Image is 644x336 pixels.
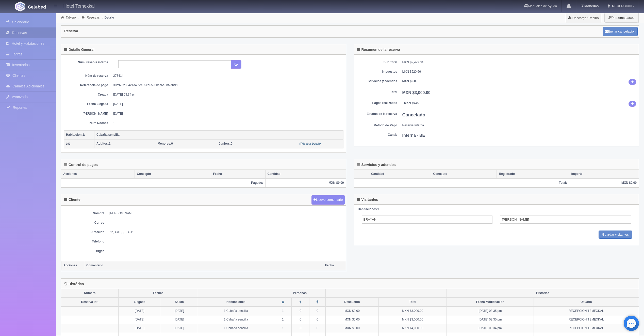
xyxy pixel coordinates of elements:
b: MXN $3,000.00 [402,90,431,95]
dd: [DATE] [113,112,340,116]
th: Pagado: [61,178,265,187]
th: Personas [274,289,325,298]
td: 1 Cabaña sencilla [198,307,274,315]
a: Tablero [66,16,76,19]
dt: Origen [64,249,104,253]
th: Descuento [325,298,378,307]
td: 0 [292,324,309,333]
th: Llegada [119,298,161,307]
h4: Cliente [64,198,80,202]
dd: [DATE] 03:34 pm [113,93,340,97]
input: Guardar visitantes [599,231,633,239]
th: Importe [569,170,639,178]
td: [DATE] [119,324,161,333]
th: Cantidad [265,170,346,178]
img: Getabed [28,5,46,9]
td: 0 [292,315,309,324]
td: [DATE] 03:35 pm [447,315,534,324]
dt: Sub Total [357,60,397,65]
td: 1 Cabaña sencilla [198,315,274,324]
td: MXN $4,000.00 [379,324,447,333]
th: Total [379,298,447,307]
b: - MXN $0.00 [402,101,419,105]
th: Histórico [447,289,639,298]
button: Primeros pasos [604,13,638,23]
td: 0 [309,315,325,324]
h4: Hotel Temexkal [63,3,95,9]
dt: Total [357,90,397,94]
td: 1 Cabaña sencilla [198,324,274,333]
td: MXN $3,000.00 [379,307,447,315]
th: Fechas [119,289,198,298]
dt: Método de Pago [357,123,397,128]
td: 0 [309,324,325,333]
th: Salida [161,298,198,307]
a: Descargar Recibo [565,13,602,23]
small: 102 [66,142,70,145]
b: Interna - BE [402,133,425,138]
td: 1 [274,324,291,333]
th: Fecha [323,261,346,270]
dt: Creada [68,93,108,97]
th: Concepto [135,170,211,178]
dt: Núm de reserva [68,74,108,78]
h4: Control de pagos [64,163,98,167]
dt: Dirección [64,230,104,234]
th: Concepto [431,170,497,178]
td: [DATE] 03:35 pm [447,307,534,315]
td: 0 [292,307,309,315]
td: 1 [274,315,291,324]
small: Mostrar Detalle [300,142,322,145]
input: Apellidos del Adulto [500,216,631,224]
dt: Correo [64,221,104,225]
td: MXN $0.00 [325,307,378,315]
h4: Servicios y adendos [357,163,396,167]
dt: Impuestos [357,70,397,74]
td: [DATE] [119,315,161,324]
th: Cabaña sencilla [94,130,343,139]
th: Acciones [61,261,84,270]
dt: Referencia de pago [68,83,108,87]
td: MXN $0.00 [325,324,378,333]
td: [DATE] [161,315,198,324]
th: Fecha [211,170,265,178]
dt: Servicios y adendos [357,79,397,83]
td: RECEPCION TEMEXKAL [534,315,639,324]
button: Enviar cancelación [603,27,638,36]
dt: [PERSON_NAME] [68,112,108,116]
strong: Habitaciones: [358,207,378,211]
th: Habitaciones [198,298,274,307]
dd: 1 [113,121,340,125]
dd: MXN $2,479.34 [402,60,636,65]
td: 0 [309,307,325,315]
td: RECEPCION TEMEXKAL [534,307,639,315]
strong: Menores: [158,142,171,145]
td: [DATE] 03:34 pm [447,324,534,333]
dd: Reserva Interna [402,123,636,128]
dt: Núm Noches [68,121,108,125]
img: Getabed [15,2,25,11]
span: 0 [158,142,173,145]
h4: Reserva [64,29,78,33]
th: Acciones [61,170,135,178]
a: Reservas [87,16,100,19]
h4: Resumen de la reserva [357,48,400,52]
dt: Estatus de la reserva [357,112,397,116]
dd: MXN $520.66 [402,70,636,74]
td: MXN $3,000.00 [379,315,447,324]
dt: Teléfono [64,239,104,244]
strong: Juniors: [219,142,231,145]
th: Comentario [84,261,323,270]
h4: Detalle General [64,48,94,52]
td: 1 [274,307,291,315]
span: 0 [219,142,233,145]
th: MXN $0.00 [569,178,639,187]
td: MXN $0.00 [325,315,378,324]
b: Monedas [581,4,599,8]
th: Total: [354,178,569,187]
dd: [DATE] [113,102,340,106]
dt: Canal: [357,133,397,137]
div: 1 [358,207,635,211]
span: RECEPCION [611,4,632,8]
th: Número [61,289,119,298]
